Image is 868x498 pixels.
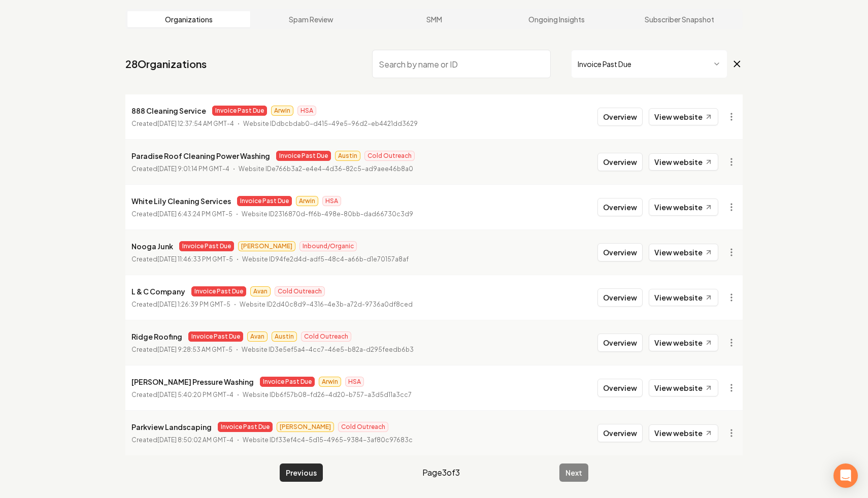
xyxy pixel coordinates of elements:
[157,210,232,218] time: [DATE] 6:43:24 PM GMT-5
[597,243,643,261] button: Overview
[131,240,173,252] p: Nooga Junk
[131,119,234,129] p: Created
[157,165,229,173] time: [DATE] 9:01:14 PM GMT-4
[131,330,182,343] p: Ridge Roofing
[131,435,233,445] p: Created
[649,198,718,216] a: View website
[242,254,409,264] p: Website ID 94fe2d4d-adf5-48c4-a66b-d1e70157a8af
[597,288,643,307] button: Overview
[319,377,341,387] span: Arwin
[237,196,292,206] span: Invoice Past Due
[260,377,315,387] span: Invoice Past Due
[649,153,718,171] a: View website
[243,119,418,129] p: Website ID dbcbdab0-d415-49e5-96d2-eb4421dd3629
[250,11,373,27] a: Spam Review
[649,108,718,125] a: View website
[277,422,334,432] span: [PERSON_NAME]
[242,209,413,219] p: Website ID 2316870d-ff6b-498e-80bb-dad66730c3d9
[335,151,360,161] span: Austin
[238,241,295,251] span: [PERSON_NAME]
[276,151,331,161] span: Invoice Past Due
[157,346,232,353] time: [DATE] 9:28:53 AM GMT-5
[125,57,207,71] a: 28Organizations
[297,106,316,116] span: HSA
[157,436,233,444] time: [DATE] 8:50:02 AM GMT-4
[597,198,643,216] button: Overview
[649,379,718,396] a: View website
[243,435,413,445] p: Website ID f33ef4c4-5d15-4965-9384-3af80c97683c
[239,164,413,174] p: Website ID e766b3a2-e4e4-4d36-82c5-ad9aee46b8a0
[157,255,233,263] time: [DATE] 11:46:33 PM GMT-5
[649,289,718,306] a: View website
[218,422,273,432] span: Invoice Past Due
[597,424,643,442] button: Overview
[495,11,618,27] a: Ongoing Insights
[242,345,414,355] p: Website ID 3e5ef5a4-4cc7-46e5-b82a-d295feedb6b3
[247,331,268,342] span: Avan
[131,376,254,388] p: [PERSON_NAME] Pressure Washing
[597,153,643,171] button: Overview
[649,424,718,442] a: View website
[157,120,234,127] time: [DATE] 12:37:54 AM GMT-4
[372,50,551,78] input: Search by name or ID
[131,105,206,117] p: 888 Cleaning Service
[597,379,643,397] button: Overview
[272,331,297,342] span: Austin
[131,164,229,174] p: Created
[597,108,643,126] button: Overview
[296,196,318,206] span: Arwin
[243,390,412,400] p: Website ID b6f57b08-fd26-4d20-b757-a3d5d11a3cc7
[280,463,323,482] button: Previous
[338,422,388,432] span: Cold Outreach
[618,11,741,27] a: Subscriber Snapshot
[271,106,293,116] span: Arwin
[131,285,185,297] p: L & C Company
[212,106,267,116] span: Invoice Past Due
[188,331,243,342] span: Invoice Past Due
[373,11,495,27] a: SMM
[131,345,232,355] p: Created
[131,390,233,400] p: Created
[597,334,643,352] button: Overview
[131,195,231,207] p: White Lily Cleaning Services
[322,196,341,206] span: HSA
[131,421,212,433] p: Parkview Landscaping
[301,331,351,342] span: Cold Outreach
[299,241,357,251] span: Inbound/Organic
[127,11,250,27] a: Organizations
[131,254,233,264] p: Created
[179,241,234,251] span: Invoice Past Due
[250,286,271,296] span: Avan
[191,286,246,296] span: Invoice Past Due
[364,151,415,161] span: Cold Outreach
[131,150,270,162] p: Paradise Roof Cleaning Power Washing
[649,334,718,351] a: View website
[833,463,858,488] div: Open Intercom Messenger
[157,391,233,399] time: [DATE] 5:40:20 PM GMT-4
[157,301,230,308] time: [DATE] 1:26:39 PM GMT-5
[649,244,718,261] a: View website
[131,300,230,310] p: Created
[422,467,460,479] span: Page 3 of 3
[240,300,413,310] p: Website ID 2d40c8d9-4316-4e3b-a72d-9736a0df8ced
[275,286,325,296] span: Cold Outreach
[345,377,364,387] span: HSA
[131,209,232,219] p: Created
